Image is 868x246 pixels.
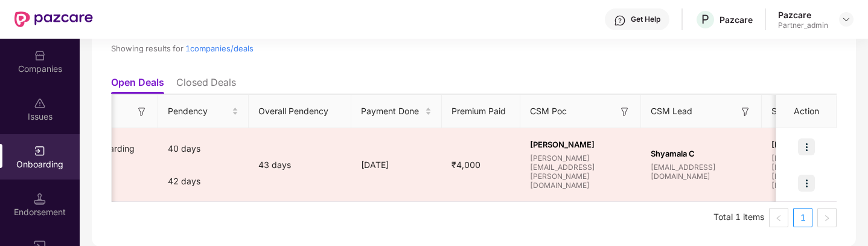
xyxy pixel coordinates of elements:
[530,105,567,118] span: CSM Poc
[249,95,351,128] th: Overall Pendency
[631,15,660,24] div: Get Help
[176,76,236,94] li: Closed Deals
[776,95,837,128] th: Action
[111,44,589,53] div: Showing results for
[817,208,837,227] button: right
[614,15,626,27] img: svg+xml;base64,PHN2ZyBpZD0iSGVscC0zMngzMiIgeG1sbnM9Imh0dHA6Ly93d3cudzMub3JnLzIwMDAvc3ZnIiB3aWR0aD...
[351,95,442,128] th: Payment Done
[778,9,828,21] div: Pazcare
[158,132,249,165] div: 40 days
[720,14,753,25] div: Pazcare
[823,215,831,222] span: right
[34,97,46,109] img: svg+xml;base64,PHN2ZyBpZD0iSXNzdWVzX2Rpc2FibGVkIiB4bWxucz0iaHR0cDovL3d3dy53My5vcmcvMjAwMC9zdmciIH...
[530,154,631,190] span: [PERSON_NAME][EMAIL_ADDRESS][PERSON_NAME][DOMAIN_NAME]
[651,163,752,181] span: [EMAIL_ADDRESS][DOMAIN_NAME]
[769,208,788,227] button: left
[769,208,788,227] li: Previous Page
[739,106,752,118] img: svg+xml;base64,PHN2ZyB3aWR0aD0iMTYiIGhlaWdodD0iMTYiIHZpZXdCb3g9IjAgMCAxNiAxNiIgZmlsbD0ibm9uZSIgeG...
[111,76,164,94] li: Open Deals
[798,175,815,192] img: icon
[136,106,148,118] img: svg+xml;base64,PHN2ZyB3aWR0aD0iMTYiIGhlaWdodD0iMTYiIHZpZXdCb3g9IjAgMCAxNiAxNiIgZmlsbD0ibm9uZSIgeG...
[651,105,692,118] span: CSM Lead
[442,160,490,170] span: ₹4,000
[778,21,828,30] div: Partner_admin
[158,95,249,128] th: Pendency
[701,12,709,27] span: P
[793,208,812,227] li: 1
[442,95,520,128] th: Premium Paid
[841,15,851,24] img: svg+xml;base64,PHN2ZyBpZD0iRHJvcGRvd24tMzJ4MzIiIHhtbG5zPSJodHRwOi8vd3d3LnczLm9yZy8yMDAwL3N2ZyIgd2...
[798,138,815,155] img: icon
[794,209,812,227] a: 1
[34,145,46,157] img: svg+xml;base64,PHN2ZyB3aWR0aD0iMjAiIGhlaWdodD0iMjAiIHZpZXdCb3g9IjAgMCAyMCAyMCIgZmlsbD0ibm9uZSIgeG...
[34,50,46,62] img: svg+xml;base64,PHN2ZyBpZD0iQ29tcGFuaWVzIiB4bWxucz0iaHR0cDovL3d3dy53My5vcmcvMjAwMC9zdmciIHdpZHRoPS...
[651,149,752,158] span: Shyamala C
[34,193,46,205] img: svg+xml;base64,PHN2ZyB3aWR0aD0iMTQuNSIgaGVpZ2h0PSIxNC41IiB2aWV3Qm94PSIwIDAgMTYgMTYiIGZpbGw9Im5vbm...
[361,105,423,118] span: Payment Done
[351,158,442,172] div: [DATE]
[185,44,254,53] span: 1 companies/deals
[530,140,631,149] span: [PERSON_NAME]
[158,165,249,198] div: 42 days
[168,105,229,118] span: Pendency
[713,208,764,227] li: Total 1 items
[817,208,837,227] li: Next Page
[14,11,93,27] img: New Pazcare Logo
[619,106,631,118] img: svg+xml;base64,PHN2ZyB3aWR0aD0iMTYiIGhlaWdodD0iMTYiIHZpZXdCb3g9IjAgMCAxNiAxNiIgZmlsbD0ibm9uZSIgeG...
[775,215,782,222] span: left
[249,158,351,172] div: 43 days
[771,105,813,118] span: Sales POC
